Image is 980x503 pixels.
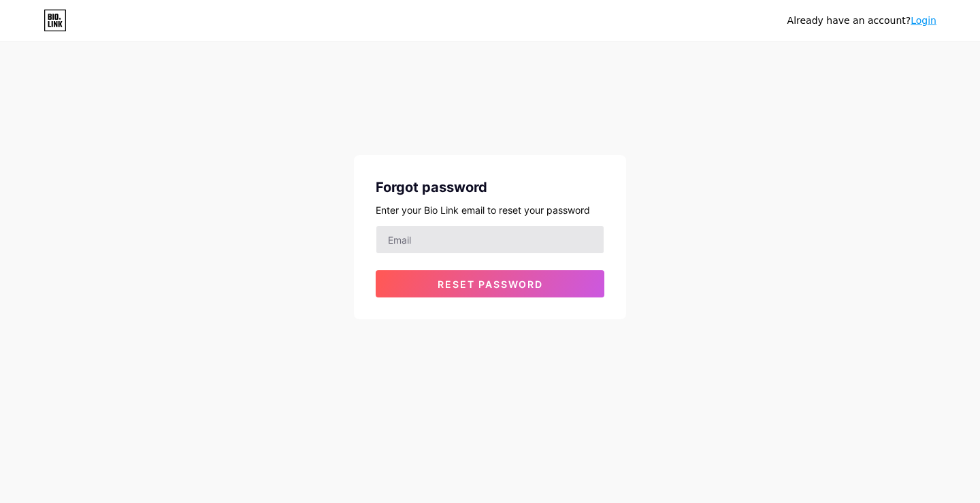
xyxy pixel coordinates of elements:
div: Forgot password [376,177,604,197]
div: Already have an account? [787,14,936,28]
span: Reset password [438,278,543,290]
button: Reset password [376,270,604,297]
a: Login [911,15,936,26]
div: Enter your Bio Link email to reset your password [376,203,604,217]
input: Email [376,226,604,253]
